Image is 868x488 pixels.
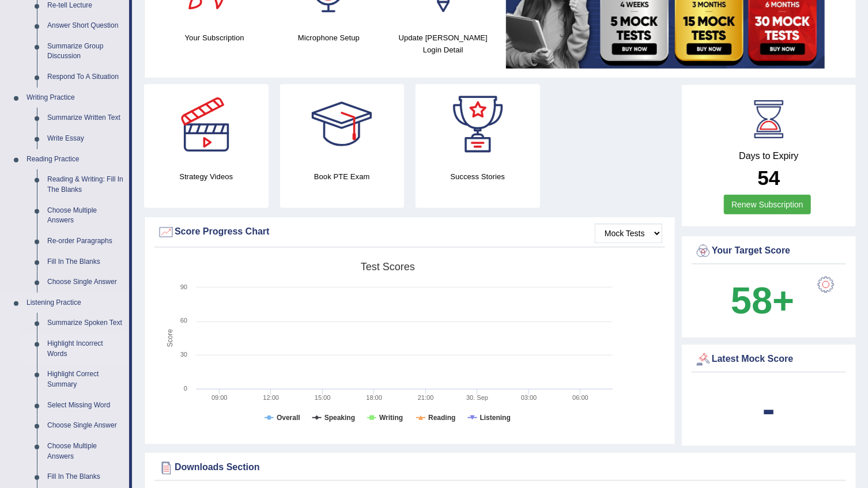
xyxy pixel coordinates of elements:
a: Summarize Group Discussion [42,36,129,67]
text: 06:00 [572,394,588,401]
a: Fill In The Blanks [42,467,129,487]
h4: Your Subscription [163,32,266,44]
a: Highlight Correct Summary [42,364,129,395]
tspan: Overall [277,414,300,422]
tspan: 30. Sep [466,394,488,401]
h4: Book PTE Exam [280,171,405,183]
div: Score Progress Chart [157,224,662,241]
a: Reading & Writing: Fill In The Blanks [42,169,129,200]
text: 15:00 [315,394,331,401]
a: Select Missing Word [42,395,129,416]
b: - [763,388,775,430]
h4: Update [PERSON_NAME] Login Detail [392,32,495,56]
h4: Strategy Videos [144,171,269,183]
text: 09:00 [212,394,228,401]
tspan: Score [166,329,174,347]
b: 58+ [731,279,794,321]
tspan: Test scores [361,261,415,273]
h4: Success Stories [416,171,540,183]
a: Choose Multiple Answers [42,201,129,231]
text: 90 [180,283,187,290]
a: Writing Practice [21,88,129,108]
a: Choose Single Answer [42,415,129,436]
div: Latest Mock Score [695,351,843,368]
a: Listening Practice [21,293,129,313]
a: Summarize Written Text [42,108,129,128]
a: Summarize Spoken Text [42,313,129,334]
tspan: Reading [428,414,455,422]
h4: Days to Expiry [695,151,843,161]
text: 03:00 [521,394,537,401]
a: Choose Single Answer [42,272,129,293]
a: Renew Subscription [724,195,811,214]
h4: Microphone Setup [277,32,380,44]
div: Your Target Score [695,243,843,260]
div: Downloads Section [157,459,843,476]
a: Write Essay [42,128,129,149]
tspan: Listening [480,414,511,422]
a: Respond To A Situation [42,67,129,88]
text: 0 [184,385,187,392]
a: Re-order Paragraphs [42,231,129,252]
text: 60 [180,317,187,324]
a: Highlight Incorrect Words [42,334,129,364]
a: Fill In The Blanks [42,252,129,273]
a: Answer Short Question [42,16,129,36]
text: 30 [180,351,187,358]
a: Reading Practice [21,149,129,170]
tspan: Writing [379,414,403,422]
tspan: Speaking [324,414,355,422]
b: 54 [758,167,780,189]
text: 18:00 [366,394,382,401]
text: 12:00 [263,394,279,401]
text: 21:00 [418,394,434,401]
a: Choose Multiple Answers [42,436,129,467]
